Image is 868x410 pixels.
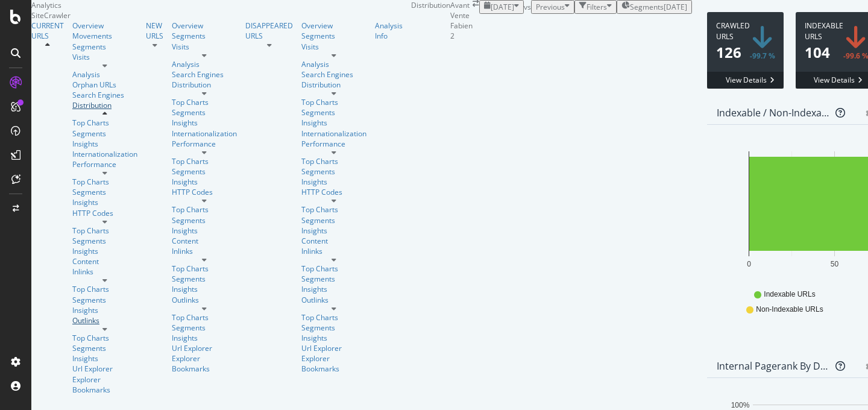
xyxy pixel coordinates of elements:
a: Top Charts [72,333,137,343]
a: Insights [72,139,137,149]
a: Performance [301,139,366,149]
div: CURRENT URLS [31,20,64,41]
a: Insights [72,353,137,364]
div: Explorer Bookmarks [301,353,366,374]
div: Top Charts [72,284,137,294]
div: Movements [72,31,137,41]
a: Segments [72,236,137,246]
div: HTTP Codes [72,208,137,218]
div: Top Charts [301,204,366,215]
div: Insights [172,118,237,128]
div: Segments [172,31,237,41]
div: Segments [301,107,366,118]
a: Segments [72,295,137,305]
div: Insights [172,177,237,187]
a: Overview [72,20,137,31]
div: Internal Pagerank by Depth [717,360,831,372]
a: Segments [301,323,366,333]
a: Insights [301,177,366,187]
a: Internationalization [301,128,366,139]
a: Url Explorer [72,364,137,374]
a: Outlinks [72,315,137,326]
div: Visits [72,52,137,62]
a: Insights [301,333,366,343]
a: HTTP Codes [172,187,237,197]
a: Top Charts [72,177,137,187]
a: Insights [172,333,237,343]
a: Segments [72,128,137,139]
a: Segments [301,166,366,177]
div: Visits [172,42,237,52]
a: Content [301,236,366,246]
div: Internationalization [172,128,237,139]
a: Internationalization [72,149,137,159]
div: Filters [587,2,607,12]
div: Analysis [301,59,366,69]
div: Insights [72,246,137,256]
a: Explorer Bookmarks [72,374,137,395]
a: Insights [172,284,237,294]
a: Segments [172,166,237,177]
a: Top Charts [301,97,366,107]
a: Outlinks [301,295,366,305]
div: Segments [172,274,237,284]
a: Visits [301,42,366,52]
a: Inlinks [301,246,366,256]
a: Top Charts [172,263,237,274]
a: Performance [72,159,137,169]
div: Segments [72,343,137,353]
text: 0 [747,260,751,268]
a: Insights [172,225,237,236]
a: Search Engines [301,69,353,80]
a: Insights [301,225,366,236]
a: Orphan URLs [72,80,137,90]
div: Top Charts [301,156,366,166]
a: Top Charts [172,312,237,323]
a: Top Charts [301,263,366,274]
a: Performance [172,139,237,149]
a: Segments [172,215,237,225]
div: Distribution [72,100,137,110]
div: Explorer Bookmarks [172,353,237,374]
div: Analysis Info [375,20,403,41]
div: Segments [72,42,137,52]
a: Segments [301,215,366,225]
a: Inlinks [72,266,137,277]
div: Segments [301,31,366,41]
a: Top Charts [172,204,237,215]
a: Overview [172,20,237,31]
div: Segments [301,274,366,284]
text: 100% [731,401,750,409]
text: 50 [831,260,839,268]
span: Indexable URLs [764,289,815,300]
a: NEW URLS [146,20,163,41]
div: Content [72,256,137,266]
a: Distribution [172,80,237,90]
a: Overview [301,20,366,31]
a: Top Charts [301,312,366,323]
a: DISAPPEARED URLS [245,20,293,41]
